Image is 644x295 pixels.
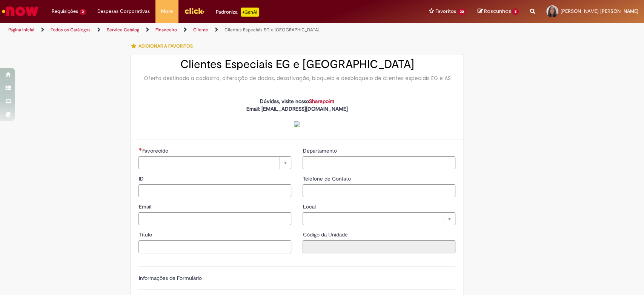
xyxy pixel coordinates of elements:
span: Email [138,203,152,210]
strong: Email: [EMAIL_ADDRESS][DOMAIN_NAME] [246,105,348,127]
label: Informações de Formulário [138,275,201,281]
img: sys_attachment.do [294,121,300,127]
a: Rascunhos [477,8,519,15]
span: More [161,8,173,15]
strong: Dúvidas, visite nosso [260,98,334,105]
a: Limpar campo Favorecido [138,156,291,169]
input: Título [138,240,291,253]
a: Service Catalog [107,27,139,33]
span: Departamento [303,147,338,154]
span: [PERSON_NAME] [PERSON_NAME] [561,8,638,14]
span: Necessários [138,148,142,151]
input: ID [138,184,291,197]
a: Financeiro [155,27,177,33]
div: Oferta destinada a cadastro, alteração de dados, desativação, bloqueio e desbloqueio de clientes ... [138,74,455,82]
a: Clientes Especiais EG e [GEOGRAPHIC_DATA] [224,27,319,33]
input: Email [138,212,291,225]
span: 20 [458,9,466,15]
img: ServiceNow [1,4,40,19]
span: Despesas Corporativas [97,8,150,15]
span: 2 [512,8,519,15]
span: Telefone de Contato [303,175,352,182]
a: Sharepoint [309,98,334,105]
span: Necessários - Favorecido [142,147,169,154]
a: Página inicial [8,27,34,33]
span: Requisições [52,8,78,15]
p: +GenAi [241,8,259,17]
input: Telefone de Contato [303,184,455,197]
span: Local [303,203,317,210]
span: Rascunhos [484,8,511,15]
div: Padroniza [216,8,259,17]
button: Adicionar a Favoritos [131,38,197,54]
span: ID [138,175,145,182]
span: Título [138,231,153,238]
h2: Clientes Especiais EG e [GEOGRAPHIC_DATA] [138,58,455,71]
span: 2 [80,9,86,15]
a: Cliente [193,27,208,33]
span: Somente leitura - Código da Unidade [303,231,349,238]
span: Adicionar a Favoritos [138,43,192,49]
a: Todos os Catálogos [51,27,91,33]
input: Código da Unidade [303,240,455,253]
a: Limpar campo Local [303,212,455,225]
input: Departamento [303,156,455,169]
img: click_logo_yellow_360x200.png [184,5,204,17]
span: Favoritos [435,8,456,15]
label: Somente leitura - Código da Unidade [303,231,349,238]
ul: Trilhas de página [6,23,424,37]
